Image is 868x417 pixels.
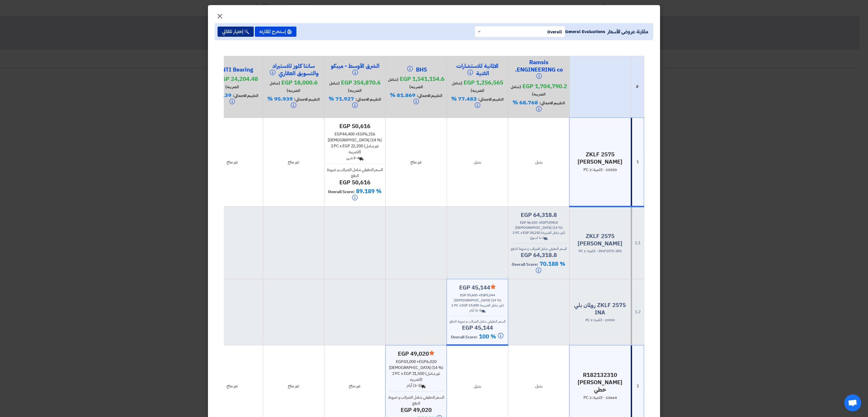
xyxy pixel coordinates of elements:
[327,167,383,179] span: السعر الحقيقي شامل الضرائب و ضروط الدفع
[449,383,506,389] div: بديل
[410,371,440,383] span: (غير شامل الضريبه)
[451,303,453,308] span: 2
[512,262,538,267] span: Overall Score:
[480,303,504,308] span: (غير شامل الضريبه)
[449,62,506,77] h4: الالمانية للاستشارات الفنية
[539,100,565,106] span: التقييم الاجمالي:
[631,279,644,345] td: 1.2
[520,220,526,225] span: egp
[327,62,383,77] h4: الشرق الأوسط - ميبكو
[204,66,261,74] h4: NTI Bearing
[522,82,567,90] span: egp 1,704,790.2
[392,371,394,377] span: 2
[349,143,379,155] span: (غير شامل الضريبه)
[513,98,538,107] span: 68.768 %
[388,350,444,357] h4: egp 49,020
[357,131,365,137] span: egp
[400,75,444,83] span: egp 1,541,154.6
[631,118,644,206] td: 1
[541,230,565,235] span: (غير شامل الضريبه)
[233,93,258,99] span: التقييم الاجمالي:
[327,131,383,143] div: 44,400 + 6,216 [DEMOGRAPHIC_DATA] (14 %)
[513,230,515,235] span: 2
[329,94,354,103] span: 71.927 %
[583,167,617,173] span: 23550 - الكمية: 2 PC
[327,383,383,389] div: غير متاح
[265,159,322,165] div: غير متاح
[204,383,261,389] div: غير متاح
[511,211,567,219] h4: egp 64,318.8
[572,232,628,247] h4: ZKLF 2575 [PERSON_NAME]
[572,371,628,393] h4: R182132310 [PERSON_NAME] خطي
[479,332,504,341] span: 100 %
[565,29,605,35] span: General Evaluations
[395,371,403,377] span: PC x
[281,78,318,87] span: egp 18,000.6
[511,220,567,230] div: 56,420 + 7,898.8 [DEMOGRAPHIC_DATA] (14 %)
[329,80,362,94] span: (شامل الضريبه)
[216,7,223,24] span: ×
[451,94,477,103] span: 77.483 %
[328,189,355,195] span: Overall Score:
[464,78,503,87] span: egp 1,256,565
[450,319,505,324] span: السعر الحقيقي شامل الضرائب و ضروط الدفع
[631,206,644,279] td: 1.1
[583,395,617,401] span: 23664 - الكمية: 2 PC
[511,251,567,259] h4: egp 64,318.8
[572,151,628,165] h4: ZKLF 2575 [PERSON_NAME]
[204,159,261,165] div: غير متاح
[218,27,254,37] button: إختيار تلقائي
[585,317,615,323] span: 23550 - الكمية: 2 PC
[390,91,415,99] span: 81.869 %
[388,383,444,388] div: (3-5) أيام
[265,383,322,389] div: غير متاح
[255,27,296,37] button: إستخرج المقارنه
[449,159,506,165] div: بديل
[523,230,540,235] span: egp 28,210
[355,96,381,102] span: التقييم الاجمالي:
[267,94,293,103] span: 95.939 %
[607,28,648,35] span: مقارنة عروض الأسعار
[388,66,444,74] h4: BHS
[449,308,505,313] div: (3-5) أيام
[579,249,621,254] span: ZKLF2575-2RS - الكمية: 2 PC
[396,359,403,365] span: egp
[452,80,484,94] span: (شامل الضريبه)
[417,93,442,99] span: التقييم الاجمالي:
[327,155,383,161] div: 3-4 شهر
[404,371,424,377] span: egp 21,500
[454,303,461,308] span: PC x
[480,293,487,298] span: egp
[511,383,567,389] div: بديل
[511,159,567,165] div: بديل
[342,143,363,149] span: egp 22,200
[218,75,258,83] span: egp 24,204.48
[449,293,505,303] div: 39,600 + 5,544 [DEMOGRAPHIC_DATA] (14 %)
[327,179,383,186] h4: egp 50,616
[536,260,566,275] span: 70.188 %
[449,324,505,331] h4: egp 45,144
[388,159,444,165] div: غير متاح
[388,77,423,90] span: (شامل الضريبه)
[419,359,426,365] span: egp
[511,235,567,240] div: 1-2 اسبوع
[388,394,444,406] span: السعر الحقيقي شامل الضرائب و ضروط الدفع
[478,96,504,102] span: التقييم الاجمالي:
[265,62,322,77] h4: سانتا كلوز للاستيراد والتسويق العقاري
[461,303,479,308] span: egp 19,800
[327,122,383,130] h4: egp 50,616
[451,334,478,340] span: Overall Score:
[341,78,381,87] span: egp 354,870.6
[388,406,444,414] h4: egp 49,020
[270,80,300,94] span: (شامل الضريبه)
[511,84,546,97] span: (شامل الضريبه)
[331,143,333,149] span: 2
[844,394,861,411] div: Open chat
[356,187,381,195] span: 89.189 %
[540,220,546,225] span: egp
[631,56,644,118] th: #
[388,359,444,371] div: 43,000 + 6,020 [DEMOGRAPHIC_DATA] (14 %)
[511,59,567,81] h4: Ramsis ENGINEERING co.
[335,131,342,137] span: egp
[212,9,228,20] button: Close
